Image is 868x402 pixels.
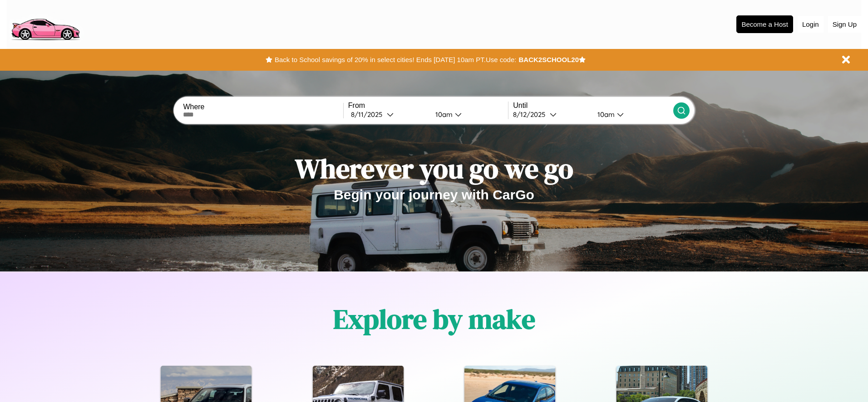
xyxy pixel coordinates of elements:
button: 8/11/2025 [348,110,428,119]
button: Back to School savings of 20% in select cities! Ends [DATE] 10am PT.Use code: [272,53,518,66]
button: Login [798,16,824,33]
button: 10am [590,110,673,119]
h1: Explore by make [333,300,535,338]
img: logo [7,5,84,43]
label: Where [183,103,343,111]
button: Sign Up [828,16,861,33]
div: 10am [431,110,455,119]
label: From [348,102,508,110]
div: 8 / 11 / 2025 [351,110,387,119]
div: 8 / 12 / 2025 [513,110,550,119]
div: 10am [593,110,617,119]
b: BACK2SCHOOL20 [518,56,579,63]
button: Become a Host [736,15,793,33]
label: Until [513,102,673,110]
button: 10am [428,110,508,119]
